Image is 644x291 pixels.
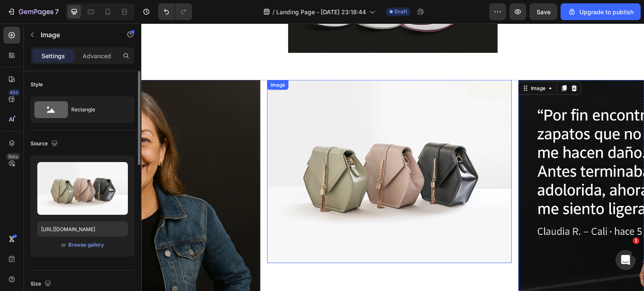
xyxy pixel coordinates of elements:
[473,228,496,251] button: Carousel Next Arrow
[633,237,639,244] span: 1
[31,278,53,290] div: Size
[395,8,407,15] span: Draft
[42,52,65,60] p: Settings
[3,3,62,20] button: 7
[41,30,112,40] p: Image
[31,138,60,149] div: Source
[537,8,551,15] span: Save
[71,100,122,119] div: Rectangle
[568,8,634,16] div: Upgrade to publish
[61,240,66,250] span: or
[55,7,59,17] p: 7
[31,81,43,88] div: Style
[6,153,20,160] div: Beta
[530,3,557,20] button: Save
[68,241,104,249] div: Browse gallery
[273,8,275,16] span: /
[615,250,636,270] iframe: Intercom live chat
[158,3,192,20] div: Undo/Redo
[561,3,641,20] button: Upgrade to publish
[8,89,20,96] div: 450
[276,8,366,16] span: Landing Page - [DATE] 23:18:44
[388,61,406,68] div: Image
[37,162,128,215] img: preview-image
[68,241,104,249] button: Browse gallery
[37,221,128,237] input: https://example.com/image.jpg
[141,23,644,291] iframe: Design area
[83,52,111,60] p: Advanced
